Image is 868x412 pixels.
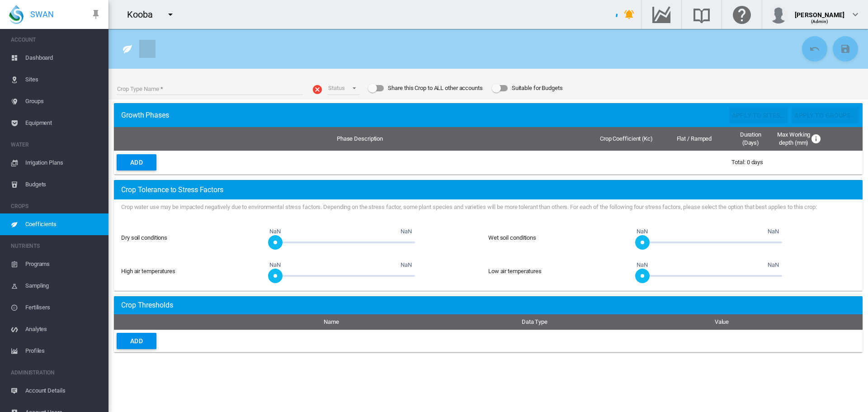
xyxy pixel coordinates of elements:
img: profile.jpg [769,5,788,24]
span: Value [715,318,729,325]
span: WATER [11,137,101,152]
label: Dry soil conditions [121,234,167,241]
md-select: Status [327,81,360,95]
span: NaN [766,260,780,270]
span: Analytes [25,318,101,340]
span: Wet soil conditions [488,234,536,241]
span: Fertilisers [25,297,101,318]
md-icon: Search the knowledge base [691,9,712,20]
span: CROPS [11,199,101,213]
span: ACCOUNT [11,33,101,47]
span: High air temperatures [121,268,175,275]
md-icon: icon-bell-ring [624,9,635,20]
button: icon-bell-ring [620,5,638,24]
div: Kooba [127,8,161,21]
span: (Admin) [811,19,829,24]
span: Sites [25,69,101,90]
span: Low air temperatures [488,268,542,275]
button: Add [117,333,156,349]
span: Groups [25,90,101,112]
td: Total: 0 days [728,151,863,174]
span: NaN [399,227,413,236]
span: Flat / Ramped [677,135,712,142]
button: Apply to sites... [729,107,788,123]
md-switch: Suitable for Budgets [492,81,563,95]
span: Account Details [25,380,101,402]
md-icon: Click here for help [731,9,753,20]
span: Data Type [522,318,547,325]
span: Programs [25,253,101,275]
div: Share this Crop to ALL other accounts [388,82,482,95]
span: Name [324,318,339,325]
md-icon: icon-menu-down [165,9,176,20]
md-icon: icon-pin [90,9,101,20]
md-icon: Optional maximum working depths for crop by date, representing bottom of effective root zone (see... [811,133,821,144]
span: Coefficients [25,213,101,235]
span: NaN [399,260,413,270]
button: Save Changes [833,36,858,62]
span: Crop Coefficients [121,296,173,314]
span: Equipment [25,112,101,134]
button: Apply to groups... [792,107,859,123]
span: Sampling [25,275,101,297]
button: Click to go to list of Crops [118,40,137,58]
span: NaN [268,227,282,236]
div: Suitable for Budgets [512,82,563,95]
button: Add [117,154,156,170]
span: NUTRIENTS [11,239,101,253]
span: NaN [766,227,780,236]
span: NaN [635,260,649,270]
span: Budgets [25,174,101,195]
span: Profiles [25,340,101,362]
md-icon: icon-content-save [840,43,851,54]
span: Phase Description [337,135,383,142]
div: Crop water use may be impacted negatively due to environmental stress factors. Depending on the s... [121,203,855,218]
span: Crop Coefficients [121,106,169,124]
md-icon: icon-chevron-down [850,9,861,20]
span: Max Working depth [777,131,811,147]
span: Irrigation Plans [25,152,101,174]
div: [PERSON_NAME] [795,7,844,16]
md-icon: Go to the Data Hub [651,9,672,20]
img: SWAN-Landscape-Logo-Colour-drop.png [9,5,24,24]
span: ADMINISTRATION [11,365,101,380]
span: Dashboard [25,47,101,69]
span: Crop Coefficient (Kc) [600,135,653,142]
span: Duration (Days) [740,131,761,146]
md-icon: icon-leaf [122,43,133,54]
span: Crop Tolerance to Stress Factors [121,185,223,195]
span: NaN [268,260,282,270]
span: NaN [635,227,649,236]
md-switch: Share this Crop to ALL other accounts [368,81,482,95]
button: icon-menu-down [161,5,179,24]
span: SWAN [30,9,54,20]
md-icon: icon-undo [809,43,820,54]
button: Cancel Changes [802,36,827,62]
